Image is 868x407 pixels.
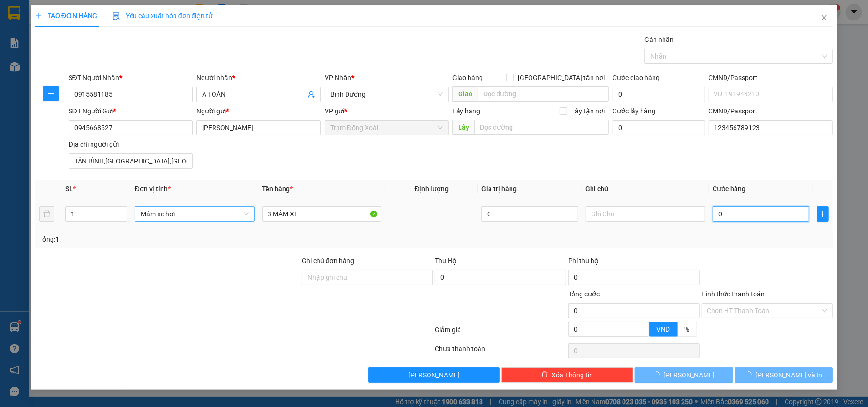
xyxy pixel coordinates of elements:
[135,185,171,193] span: Đơn vị tính
[635,367,733,383] button: [PERSON_NAME]
[702,290,765,298] label: Hình thức thanh toán
[44,90,58,97] span: plus
[35,12,42,19] span: plus
[653,371,664,378] span: loading
[415,185,449,193] span: Định lượng
[368,367,500,383] button: [PERSON_NAME]
[481,185,517,193] span: Giá trị hàng
[820,14,828,21] span: close
[613,120,705,135] input: Cước lấy hàng
[552,370,593,380] span: Xóa Thông tin
[613,87,705,102] input: Cước giao hàng
[568,290,600,298] span: Tổng cước
[112,12,213,20] span: Yêu cầu xuất hóa đơn điện tử
[586,206,705,222] input: Ghi Chú
[39,234,336,244] div: Tổng: 1
[709,106,833,116] div: CMND/Passport
[644,36,674,43] label: Gán nhãn
[664,370,715,380] span: [PERSON_NAME]
[302,257,354,265] label: Ghi chú đơn hàng
[112,12,120,20] img: icon
[434,344,567,360] div: Chưa thanh toán
[613,74,660,81] label: Cước giao hàng
[408,370,460,380] span: [PERSON_NAME]
[196,106,321,116] div: Người gửi
[65,185,73,193] span: SL
[541,371,548,379] span: delete
[613,107,655,115] label: Cước lấy hàng
[330,121,443,135] span: Trạm Đồng Xoài
[435,257,457,265] span: Thu Hộ
[745,371,756,378] span: loading
[452,86,478,102] span: Giao
[817,206,829,222] button: plus
[69,106,193,116] div: SĐT Người Gửi
[501,367,633,383] button: deleteXóa Thông tin
[43,86,59,101] button: plus
[69,139,193,150] div: Địa chỉ người gửi
[141,207,249,221] span: Mâm xe hơi
[478,86,609,102] input: Dọc đường
[39,206,54,222] button: delete
[434,325,567,341] div: Giảm giá
[657,326,670,333] span: VND
[262,185,293,193] span: Tên hàng
[196,72,321,83] div: Người nhận
[452,107,480,115] span: Lấy hàng
[685,326,690,333] span: %
[811,5,837,31] button: Close
[735,367,833,383] button: [PERSON_NAME] và In
[582,180,709,198] th: Ghi chú
[302,270,433,285] input: Ghi chú đơn hàng
[474,120,609,135] input: Dọc đường
[567,106,609,116] span: Lấy tận nơi
[35,12,97,20] span: TẠO ĐƠN HÀNG
[69,72,193,83] div: SĐT Người Nhận
[452,120,474,135] span: Lấy
[325,74,351,81] span: VP Nhận
[514,72,609,83] span: [GEOGRAPHIC_DATA] tận nơi
[756,370,822,380] span: [PERSON_NAME] và In
[568,255,700,270] div: Phí thu hộ
[262,206,382,222] input: VD: Bàn, Ghế
[325,106,449,116] div: VP gửi
[713,185,745,193] span: Cước hàng
[69,153,193,169] input: Địa chỉ của người gửi
[330,87,443,102] span: Bình Dương
[481,206,578,222] input: 0
[452,74,483,81] span: Giao hàng
[709,72,833,83] div: CMND/Passport
[817,210,829,218] span: plus
[307,91,315,98] span: user-add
